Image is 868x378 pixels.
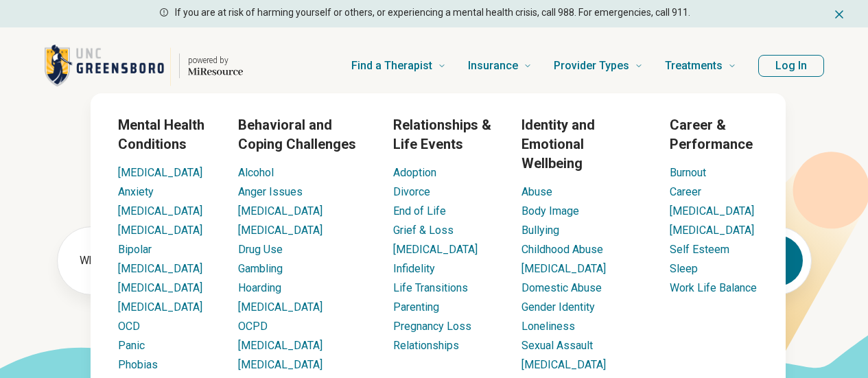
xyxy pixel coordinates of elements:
[521,339,593,352] a: Sexual Assault
[393,262,435,275] a: Infidelity
[468,38,532,93] a: Insurance
[393,224,454,237] a: Grief & Loss
[118,185,154,198] a: Anxiety
[8,93,868,370] div: Find a Therapist
[393,281,468,294] a: Life Transitions
[238,281,281,294] a: Hoarding
[521,320,575,333] a: Loneliness
[44,44,243,88] a: Home page
[758,55,824,77] button: Log In
[238,262,283,275] a: Gambling
[521,224,559,237] a: Bullying
[521,281,602,294] a: Domestic Abuse
[521,185,552,198] a: Abuse
[554,38,643,93] a: Provider Types
[118,320,140,333] a: OCD
[393,339,459,352] a: Relationships
[521,358,606,371] a: [MEDICAL_DATA]
[393,243,478,256] a: [MEDICAL_DATA]
[832,5,846,22] button: Dismiss
[238,243,283,256] a: Drug Use
[118,166,202,179] a: [MEDICAL_DATA]
[188,55,243,66] p: powered by
[238,224,322,237] a: [MEDICAL_DATA]
[521,204,579,217] a: Body Image
[238,339,322,352] a: [MEDICAL_DATA]
[554,56,629,75] span: Provider Types
[670,115,758,154] h3: Career & Performance
[393,320,471,333] a: Pregnancy Loss
[118,358,158,371] a: Phobias
[118,243,152,256] a: Bipolar
[238,166,274,179] a: Alcohol
[393,300,439,314] a: Parenting
[351,38,446,93] a: Find a Therapist
[670,204,754,217] a: [MEDICAL_DATA]
[393,204,446,217] a: End of Life
[238,300,322,314] a: [MEDICAL_DATA]
[238,320,268,333] a: OCPD
[118,115,216,154] h3: Mental Health Conditions
[670,166,706,179] a: Burnout
[238,185,303,198] a: Anger Issues
[393,166,436,179] a: Adoption
[175,5,690,20] p: If you are at risk of harming yourself or others, or experiencing a mental health crisis, call 98...
[521,115,648,173] h3: Identity and Emotional Wellbeing
[118,281,202,294] a: [MEDICAL_DATA]
[670,185,701,198] a: Career
[521,262,606,275] a: [MEDICAL_DATA]
[238,115,371,154] h3: Behavioral and Coping Challenges
[118,262,202,275] a: [MEDICAL_DATA]
[118,300,202,314] a: [MEDICAL_DATA]
[670,243,729,256] a: Self Esteem
[521,300,595,314] a: Gender Identity
[670,224,754,237] a: [MEDICAL_DATA]
[393,185,430,198] a: Divorce
[521,243,603,256] a: Childhood Abuse
[118,339,145,352] a: Panic
[118,204,202,217] a: [MEDICAL_DATA]
[393,115,500,154] h3: Relationships & Life Events
[670,281,757,294] a: Work Life Balance
[118,224,202,237] a: [MEDICAL_DATA]
[351,56,432,75] span: Find a Therapist
[238,204,322,217] a: [MEDICAL_DATA]
[670,262,698,275] a: Sleep
[238,358,322,371] a: [MEDICAL_DATA]
[468,56,518,75] span: Insurance
[665,56,723,75] span: Treatments
[665,38,736,93] a: Treatments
